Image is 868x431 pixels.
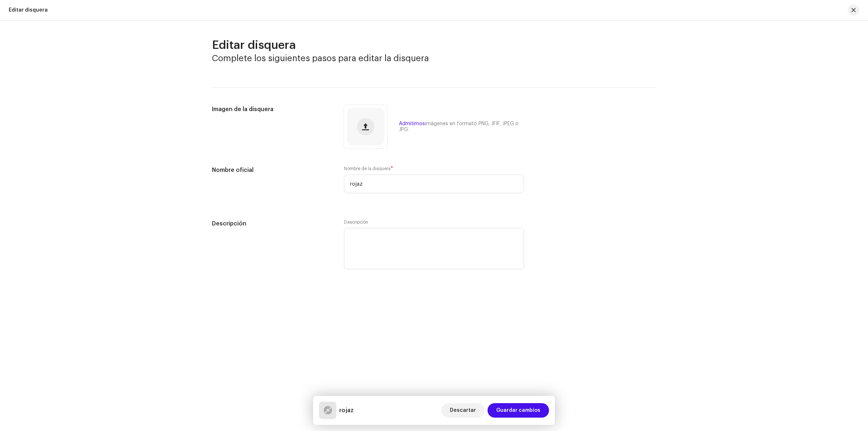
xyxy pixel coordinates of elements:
[399,121,519,132] span: imágenes en formato PNG, JFIF, JPEG o JPG.
[212,52,656,64] h3: Complete los siguientes pasos para editar la disquera
[212,166,332,174] h5: Nombre oficial
[488,403,549,418] button: Guardar cambios
[344,219,368,225] label: Descripción
[399,121,524,132] div: Admitimos
[212,38,656,52] h2: Editar disquera
[339,406,354,415] h5: rojaz
[344,174,524,193] input: Escriba algo...
[212,219,332,228] h5: Descripción
[450,403,476,418] span: Descartar
[496,403,540,418] span: Guardar cambios
[212,105,332,114] h5: Imagen de la disquera
[441,403,485,418] button: Descartar
[344,166,393,172] label: Nombre de la disquera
